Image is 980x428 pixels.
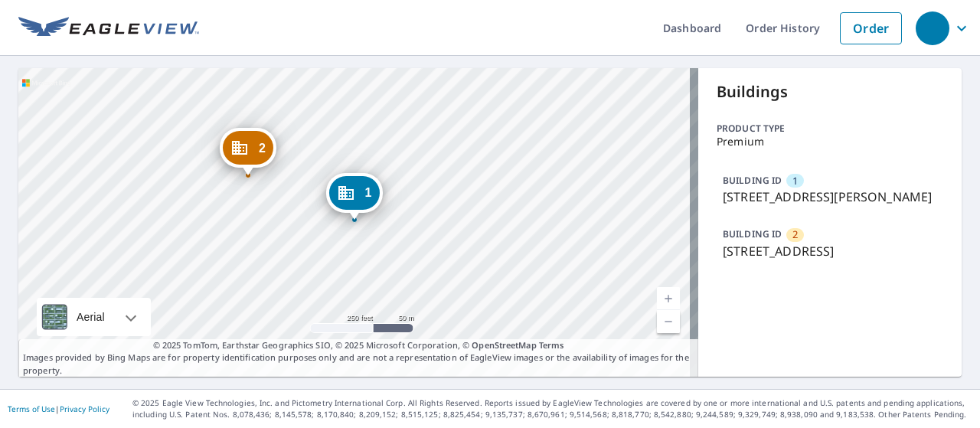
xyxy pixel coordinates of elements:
a: Current Level 17, Zoom In [657,287,680,310]
div: Aerial [37,298,151,336]
p: Buildings [717,80,943,103]
span: © 2025 TomTom, Earthstar Geographics SIO, © 2025 Microsoft Corporation, © [153,339,564,352]
p: Premium [717,136,943,148]
p: © 2025 Eagle View Technologies, Inc. and Pictometry International Corp. All Rights Reserved. Repo... [132,397,972,420]
p: BUILDING ID [723,227,782,240]
div: Dropped pin, building 1, Commercial property, 5000 Frederica St Owensboro, KY 42301 [325,173,382,221]
p: Product type [717,122,943,136]
a: Terms of Use [8,403,55,414]
p: | [8,404,109,413]
a: Order [840,12,902,44]
p: BUILDING ID [723,174,782,187]
span: 2 [259,142,266,154]
a: Terms [539,339,564,351]
img: EV Logo [18,17,199,40]
div: Aerial [72,298,109,336]
p: Images provided by Bing Maps are for property identification purposes only and are not a represen... [18,339,698,377]
span: 2 [792,227,798,242]
a: OpenStreetMap [472,339,536,351]
span: 1 [364,187,371,198]
a: Current Level 17, Zoom Out [657,310,680,333]
div: Dropped pin, building 2, Commercial property, 4037 Towne Square Ct Owensboro, KY 42301 [220,128,276,175]
span: 1 [792,174,798,188]
p: [STREET_ADDRESS] [723,242,937,260]
a: Privacy Policy [60,403,109,414]
p: [STREET_ADDRESS][PERSON_NAME] [723,188,937,206]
